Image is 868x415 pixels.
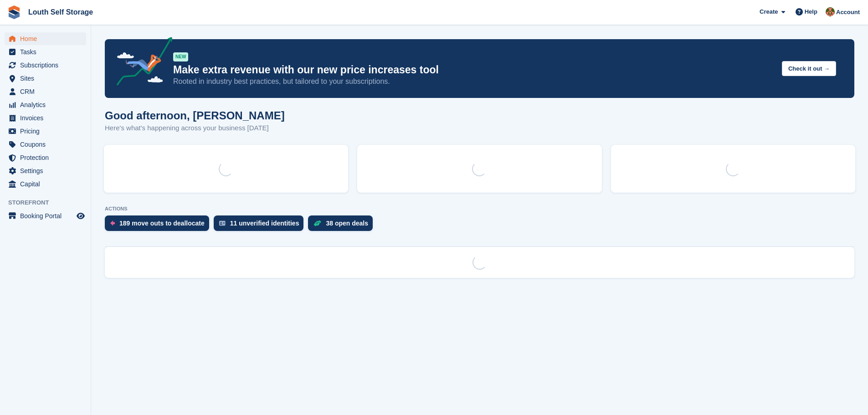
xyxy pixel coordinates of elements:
span: Coupons [20,138,75,151]
a: Preview store [75,210,86,221]
div: NEW [173,52,188,61]
a: menu [5,98,86,111]
span: Protection [20,151,75,164]
span: Capital [20,178,75,190]
span: Booking Portal [20,210,75,222]
p: ACTIONS [105,206,854,212]
a: menu [5,164,86,177]
span: CRM [20,85,75,98]
a: menu [5,112,86,124]
p: Rooted in industry best practices, but tailored to your subscriptions. [173,77,775,87]
img: move_outs_to_deallocate_icon-f764333ba52eb49d3ac5e1228854f67142a1ed5810a6f6cc68b1a99e826820c5.svg [110,220,115,226]
span: Analytics [20,98,75,111]
div: 189 move outs to deallocate [119,220,205,227]
p: Make extra revenue with our new price increases tool [173,63,775,77]
span: Account [836,8,860,17]
img: verify_identity-adf6edd0f0f0b5bbfe63781bf79b02c33cf7c696d77639b501bdc392416b5a36.svg [219,220,226,226]
img: deal-1b604bf984904fb50ccaf53a9ad4b4a5d6e5aea283cecdc64d6e3604feb123c2.svg [313,220,321,226]
a: menu [5,210,86,222]
a: menu [5,85,86,98]
a: menu [5,59,86,72]
a: menu [5,125,86,138]
a: menu [5,46,86,58]
h1: Good afternoon, [PERSON_NAME] [105,109,285,122]
a: menu [5,138,86,151]
img: Andy Smith [826,7,835,16]
a: menu [5,178,86,190]
span: Help [805,7,817,16]
span: Sites [20,72,75,85]
span: Subscriptions [20,59,75,72]
a: Louth Self Storage [25,5,97,20]
img: price-adjustments-announcement-icon-8257ccfd72463d97f412b2fc003d46551f7dbcb40ab6d574587a9cd5c0d94... [109,37,173,89]
span: Invoices [20,112,75,124]
a: menu [5,72,86,85]
div: 38 open deals [326,220,368,227]
a: 189 move outs to deallocate [105,215,214,236]
span: Create [760,7,778,16]
span: Home [20,32,75,45]
button: Check it out → [782,61,836,76]
a: menu [5,32,86,45]
a: 11 unverified identities [214,215,308,236]
p: Here's what's happening across your business [DATE] [105,123,285,133]
span: Tasks [20,46,75,58]
span: Settings [20,164,75,177]
a: 38 open deals [308,215,377,236]
span: Storefront [8,198,91,207]
div: 11 unverified identities [230,220,299,227]
span: Pricing [20,125,75,138]
a: menu [5,151,86,164]
img: stora-icon-8386f47178a22dfd0bd8f6a31ec36ba5ce8667c1dd55bd0f319d3a0aa187defe.svg [7,5,21,19]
